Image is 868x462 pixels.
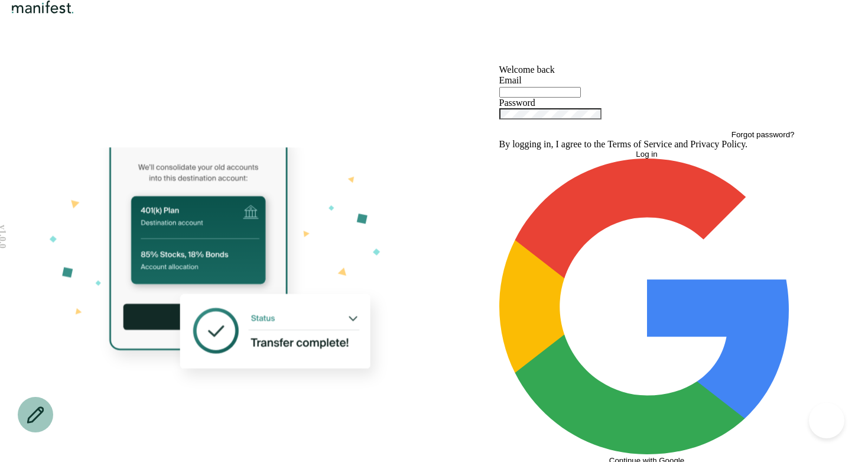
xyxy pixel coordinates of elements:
button: Forgot password? [732,130,795,139]
a: Privacy Policy [690,139,745,149]
iframe: Help Scout Beacon - Open [809,403,844,438]
a: Terms of Service [607,139,672,149]
span: Log in [636,150,657,159]
label: Password [499,98,535,108]
p: By logging in, I agree to the and . [499,139,795,150]
h1: Welcome back [499,64,795,75]
button: Log in [499,150,795,159]
label: Email [499,75,522,85]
